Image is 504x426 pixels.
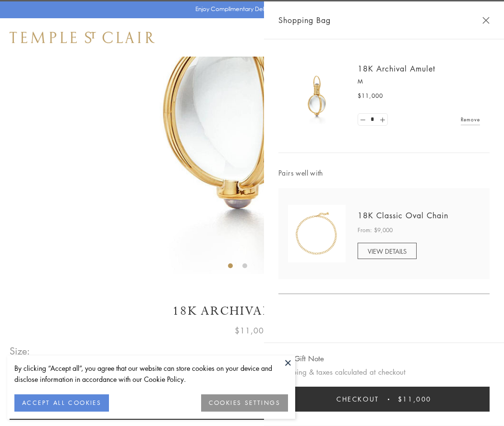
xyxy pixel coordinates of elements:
[14,394,109,412] button: ACCEPT ALL COOKIES
[201,394,288,412] button: COOKIES SETTINGS
[278,366,490,378] p: Shipping & taxes calculated at checkout
[336,394,379,404] span: Checkout
[358,243,417,259] a: VIEW DETAILS
[10,343,31,359] span: Size:
[235,324,269,337] span: $11,000
[358,210,448,221] a: 18K Classic Oval Chain
[358,225,393,235] span: From: $9,000
[482,17,490,24] button: Close Shopping Bag
[368,247,407,256] span: VIEW DETAILS
[278,353,324,365] button: Add Gift Note
[358,63,435,74] a: 18K Archival Amulet
[358,77,480,86] p: M
[358,91,383,101] span: $11,000
[14,363,288,385] div: By clicking “Accept all”, you agree that our website can store cookies on your device and disclos...
[461,114,480,125] a: Remove
[278,387,490,412] button: Checkout $11,000
[195,4,304,14] p: Enjoy Complimentary Delivery & Returns
[398,394,432,404] span: $11,000
[278,14,331,26] span: Shopping Bag
[288,205,346,262] img: N88865-OV18
[358,114,368,126] a: Set quantity to 0
[288,67,346,125] img: 18K Archival Amulet
[10,303,494,319] h1: 18K Archival Amulet
[278,167,490,178] span: Pairs well with
[10,32,155,43] img: Temple St. Clair
[377,114,387,126] a: Set quantity to 2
